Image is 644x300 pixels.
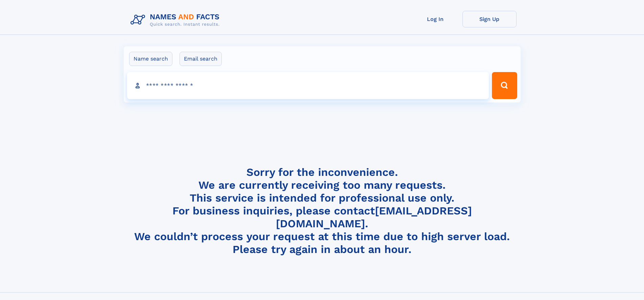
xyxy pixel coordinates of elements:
[127,72,489,99] input: search input
[276,204,472,230] a: [EMAIL_ADDRESS][DOMAIN_NAME]
[408,11,462,27] a: Log In
[128,11,225,29] img: Logo Names and Facts
[462,11,517,27] a: Sign Up
[180,52,222,66] label: Email search
[129,52,172,66] label: Name search
[128,166,517,256] h4: Sorry for the inconvenience. We are currently receiving too many requests. This service is intend...
[492,72,517,99] button: Search Button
